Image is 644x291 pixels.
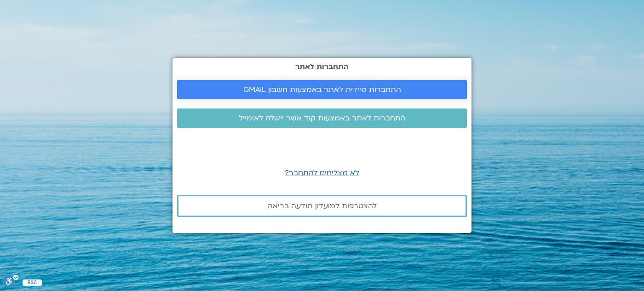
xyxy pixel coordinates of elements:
[243,86,401,94] span: התחברות מיידית לאתר באמצעות חשבון GMAIL
[177,80,467,99] a: התחברות מיידית לאתר באמצעות חשבון GMAIL
[268,202,377,210] span: להצטרפות למועדון תודעה בריאה
[285,168,359,178] a: לא מצליחים להתחבר?
[177,63,467,71] h2: התחברות לאתר
[177,195,467,217] a: להצטרפות למועדון תודעה בריאה
[177,108,467,128] a: התחברות לאתר באמצעות קוד אשר יישלח לאימייל
[239,114,406,122] span: התחברות לאתר באמצעות קוד אשר יישלח לאימייל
